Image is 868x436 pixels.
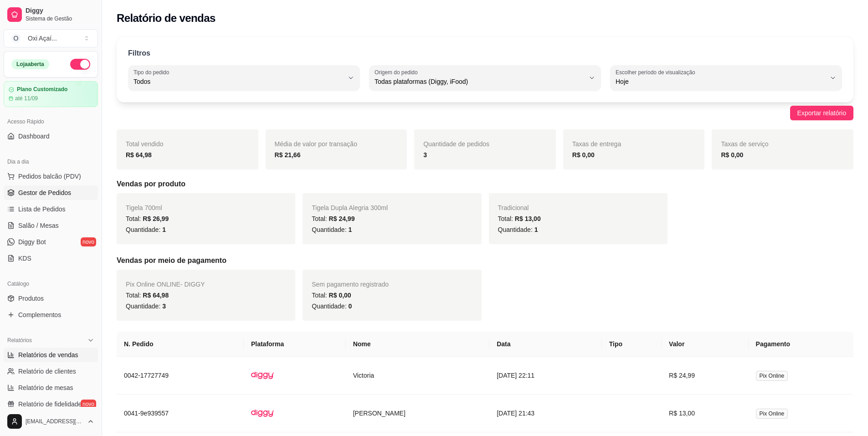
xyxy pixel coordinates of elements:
a: Relatório de fidelidadenovo [4,397,98,411]
a: Complementos [4,308,98,322]
span: Exportar relatório [797,108,846,118]
span: Pix Online [756,409,788,419]
span: Complementos [18,310,61,319]
span: Tradicional [498,204,529,211]
strong: R$ 21,66 [275,151,301,159]
span: Relatório de mesas [18,383,73,392]
h5: Vendas por meio de pagamento [117,255,853,266]
strong: R$ 64,98 [126,151,152,159]
span: Taxas de entrega [572,140,621,148]
span: R$ 24,99 [329,215,355,222]
span: Relatórios de vendas [18,350,78,359]
a: Dashboard [4,129,98,144]
span: Relatórios [7,337,32,344]
div: Acesso Rápido [4,114,98,129]
th: Pagamento [749,332,853,357]
span: Taxas de serviço [721,140,768,148]
span: Lista de Pedidos [18,205,66,214]
strong: 3 [423,151,427,159]
span: Quantidade: [312,226,352,233]
a: DiggySistema de Gestão [4,4,98,26]
span: Sistema de Gestão [26,15,94,22]
span: Diggy Bot [18,237,46,246]
a: Produtos [4,291,98,306]
div: Oxi Açaí ... [28,34,57,43]
button: Exportar relatório [790,106,853,120]
th: N. Pedido [117,332,244,357]
span: Total: [126,215,169,222]
a: Gestor de Pedidos [4,185,98,200]
th: Data [489,332,602,357]
span: 0 [348,303,352,310]
span: R$ 64,98 [143,292,169,299]
th: Nome [346,332,489,357]
span: Relatório de clientes [18,367,76,376]
button: Pedidos balcão (PDV) [4,169,98,184]
span: Quantidade: [126,303,166,310]
article: até 11/09 [15,95,38,102]
img: diggy [251,364,274,387]
span: Sem pagamento registrado [312,281,389,288]
td: [DATE] 21:43 [489,395,602,432]
a: Diggy Botnovo [4,235,98,249]
td: 0041-9e939557 [117,395,244,432]
span: R$ 0,00 [329,292,351,299]
a: Salão / Mesas [4,218,98,233]
span: [EMAIL_ADDRESS][DOMAIN_NAME] [26,418,83,425]
span: Média de valor por transação [275,140,357,148]
span: Total: [312,215,354,222]
span: Total: [312,292,351,299]
button: Alterar Status [70,59,90,70]
button: [EMAIL_ADDRESS][DOMAIN_NAME] [4,410,98,432]
td: R$ 13,00 [662,395,748,432]
span: Pedidos balcão (PDV) [18,172,81,181]
span: Tigela 700ml [126,204,162,211]
td: Victoria [346,357,489,395]
span: R$ 13,00 [515,215,541,222]
span: Quantidade: [126,226,166,233]
div: Loja aberta [11,59,49,69]
button: Escolher período de visualizaçãoHoje [610,65,842,91]
span: Todos [134,77,344,86]
span: 1 [162,226,166,233]
th: Tipo [602,332,662,357]
div: Dia a dia [4,154,98,169]
label: Tipo do pedido [134,68,172,76]
td: 0042-17727749 [117,357,244,395]
th: Plataforma [244,332,346,357]
span: Diggy [26,7,94,15]
span: Total: [498,215,541,222]
span: Quantidade: [498,226,538,233]
span: Pix Online ONLINE - DIGGY [126,281,205,288]
th: Valor [662,332,748,357]
span: Total vendido [126,140,164,148]
h2: Relatório de vendas [117,11,216,26]
span: Tigela Dupla Alegria 300ml [312,204,388,211]
span: Pix Online [756,371,788,381]
img: diggy [251,402,274,425]
label: Origem do pedido [375,68,421,76]
button: Origem do pedidoTodas plataformas (Diggy, iFood) [369,65,601,91]
article: Plano Customizado [17,86,67,93]
span: Dashboard [18,132,50,141]
span: Todas plataformas (Diggy, iFood) [375,77,585,86]
strong: R$ 0,00 [721,151,743,159]
td: R$ 24,99 [662,357,748,395]
span: Gestor de Pedidos [18,188,71,197]
label: Escolher período de visualização [616,68,698,76]
span: Salão / Mesas [18,221,59,230]
p: Filtros [128,48,150,59]
span: Quantidade: [312,303,352,310]
span: 1 [534,226,538,233]
td: [DATE] 22:11 [489,357,602,395]
a: Relatórios de vendas [4,348,98,362]
a: Lista de Pedidos [4,202,98,216]
button: Tipo do pedidoTodos [128,65,360,91]
span: KDS [18,254,31,263]
span: R$ 26,99 [143,215,169,222]
td: [PERSON_NAME] [346,395,489,432]
strong: R$ 0,00 [572,151,595,159]
button: Select a team [4,29,98,47]
a: Plano Customizadoaté 11/09 [4,81,98,107]
span: Produtos [18,294,44,303]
